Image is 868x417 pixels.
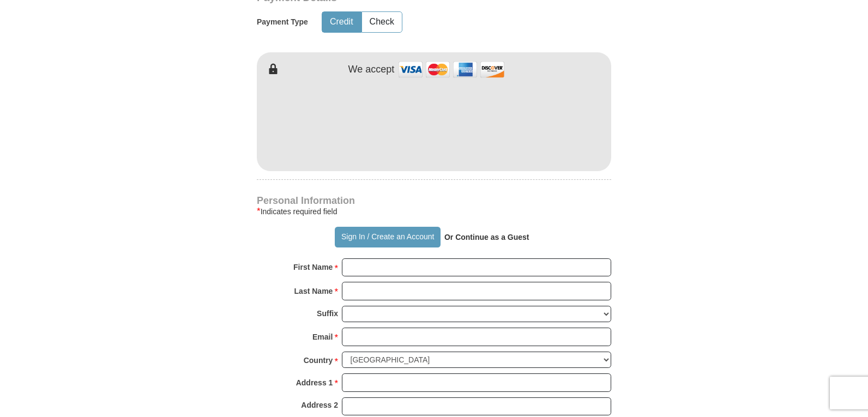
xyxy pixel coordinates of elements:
strong: Or Continue as a Guest [444,233,529,241]
h4: Personal Information [257,196,611,205]
img: credit cards accepted [397,58,506,81]
strong: Last Name [294,283,333,299]
button: Credit [322,12,361,32]
strong: First Name [293,259,333,275]
button: Sign In / Create an Account [335,227,440,247]
strong: Address 1 [296,375,333,390]
h5: Payment Type [257,17,308,27]
button: Check [362,12,402,32]
div: Indicates required field [257,205,611,218]
strong: Address 2 [301,397,338,413]
h4: We accept [348,64,395,76]
strong: Email [312,329,333,345]
strong: Country [304,353,333,368]
strong: Suffix [317,306,338,321]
